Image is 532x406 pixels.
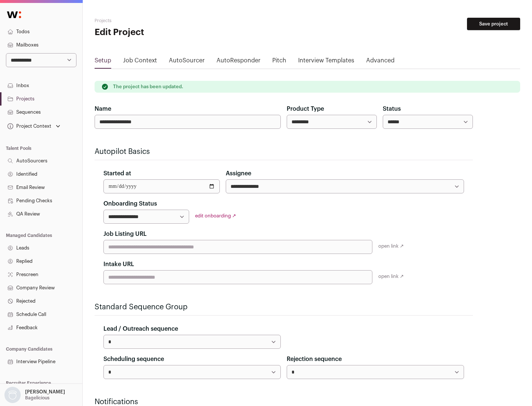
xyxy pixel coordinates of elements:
a: AutoSourcer [169,56,205,68]
label: Onboarding Status [103,199,157,208]
a: edit onboarding ↗ [195,213,236,218]
h2: Standard Sequence Group [95,302,473,312]
label: Name [95,104,111,113]
button: Save project [467,18,520,30]
p: [PERSON_NAME] [25,389,65,395]
a: AutoResponder [216,56,260,68]
button: Open dropdown [6,121,62,131]
a: Interview Templates [298,56,354,68]
label: Rejection sequence [287,355,342,364]
a: Job Context [123,56,157,68]
h2: Projects [95,18,236,24]
p: The project has been updated. [113,84,183,90]
label: Scheduling sequence [103,355,164,364]
p: Bagelicious [25,395,50,401]
label: Lead / Outreach sequence [103,324,178,333]
label: Status [383,104,401,113]
a: Advanced [366,56,395,68]
label: Intake URL [103,260,134,269]
a: Setup [95,56,111,68]
label: Assignee [226,169,251,178]
h1: Edit Project [95,27,236,38]
img: nopic.png [4,387,21,403]
button: Open dropdown [3,387,66,403]
label: Job Listing URL [103,230,147,238]
h2: Autopilot Basics [95,147,473,157]
label: Product Type [287,104,324,113]
label: Started at [103,169,131,178]
a: Pitch [272,56,286,68]
img: Wellfound [3,7,25,22]
div: Project Context [6,123,51,129]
